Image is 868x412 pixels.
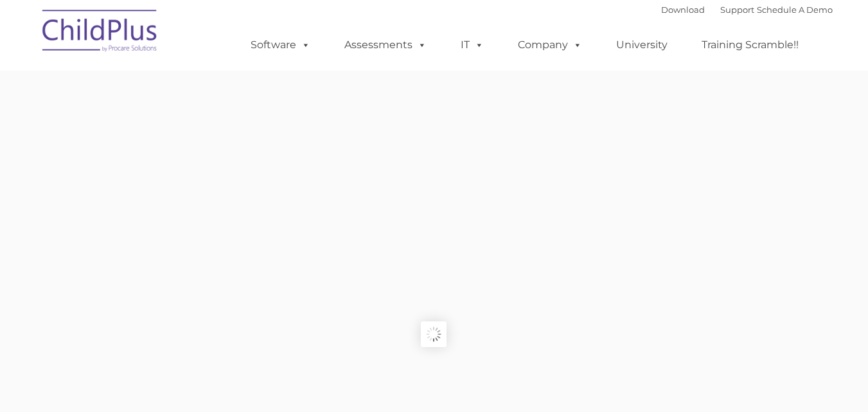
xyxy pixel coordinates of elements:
a: Software [238,32,323,58]
a: Support [720,4,754,15]
a: Assessments [332,32,439,58]
a: University [603,32,680,58]
img: ChildPlus by Procare Solutions [36,1,164,65]
a: Training Scramble!! [689,32,811,58]
a: Schedule A Demo [757,4,833,15]
a: Company [505,32,595,58]
a: IT [448,32,497,58]
font: | [661,4,833,15]
a: Download [661,4,705,15]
